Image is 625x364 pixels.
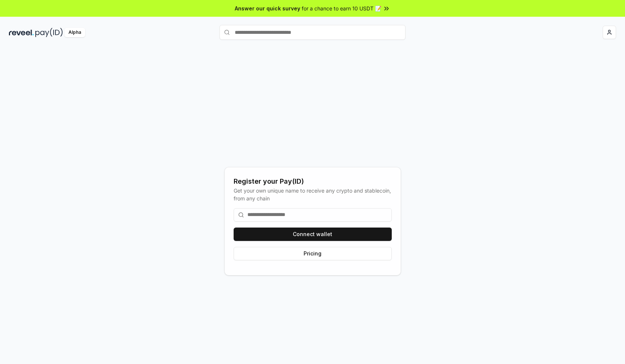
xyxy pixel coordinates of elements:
[234,247,392,260] button: Pricing
[234,176,392,187] div: Register your Pay(ID)
[64,28,85,37] div: Alpha
[235,4,300,12] span: Answer our quick survey
[9,28,34,37] img: reveel_dark
[234,187,392,202] div: Get your own unique name to receive any crypto and stablecoin, from any chain
[234,228,392,241] button: Connect wallet
[302,4,381,12] span: for a chance to earn 10 USDT 📝
[35,28,63,37] img: pay_id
